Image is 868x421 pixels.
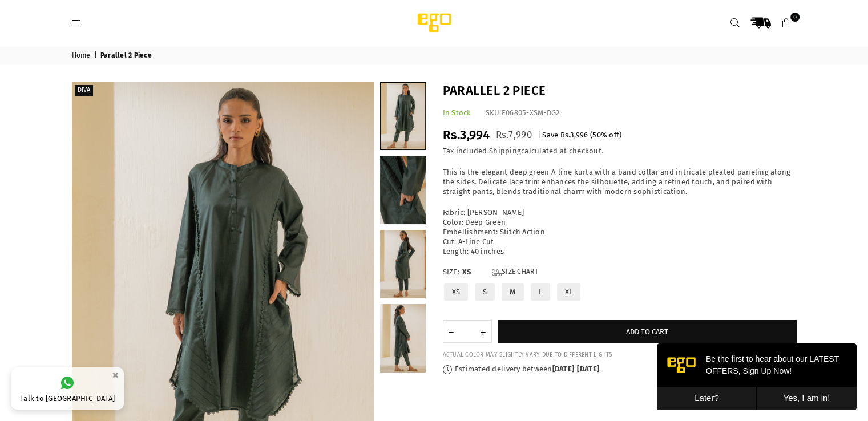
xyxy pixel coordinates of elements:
div: Tax included. calculated at checkout. [443,147,797,156]
button: Add to cart [498,320,797,343]
time: [DATE] [552,365,575,373]
span: Rs.7,990 [496,129,532,141]
span: Rs.3,996 [560,131,588,139]
h1: Parallel 2 Piece [443,82,797,100]
span: 50 [592,131,601,139]
a: Shipping [489,147,521,156]
span: | [538,131,540,139]
span: XS [462,268,485,277]
label: XS [443,282,470,302]
label: S [474,282,496,302]
p: This is the elegant deep green A-line kurta with a band collar and intricate pleated paneling alo... [443,168,797,197]
button: × [108,366,122,384]
span: Rs.3,994 [443,127,490,143]
a: Size Chart [492,268,538,277]
span: 0 [790,13,800,22]
span: E06805-XSM-DG2 [502,108,560,117]
a: Talk to [GEOGRAPHIC_DATA] [11,367,124,410]
p: Estimated delivery between - . [443,365,797,374]
button: Yes, I am in! [100,43,200,67]
time: [DATE] [577,365,599,373]
div: SKU: [486,108,560,118]
label: M [500,282,524,302]
span: Save [542,131,558,139]
a: Home [72,51,92,60]
label: Size: [443,268,797,277]
a: Search [725,13,745,33]
label: XL [556,282,582,302]
a: Menu [67,18,87,27]
span: ( % off) [590,131,621,139]
span: | [94,51,99,60]
iframe: webpush-onsite [657,343,857,410]
quantity-input: Quantity [443,320,492,343]
span: Parallel 2 Piece [100,51,154,60]
nav: breadcrumbs [63,46,805,65]
a: 0 [776,13,797,33]
div: ACTUAL COLOR MAY SLIGHTLY VARY DUE TO DIFFERENT LIGHTS [443,351,797,359]
p: Fabric: [PERSON_NAME] Color: Deep Green Embellishment: Stitch Action Cut: A-Line Cut Length: 40 i... [443,208,797,256]
label: Diva [75,85,93,96]
label: L [530,282,551,302]
span: In Stock [443,108,471,117]
img: Ego [386,11,483,34]
span: Add to cart [626,327,668,336]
